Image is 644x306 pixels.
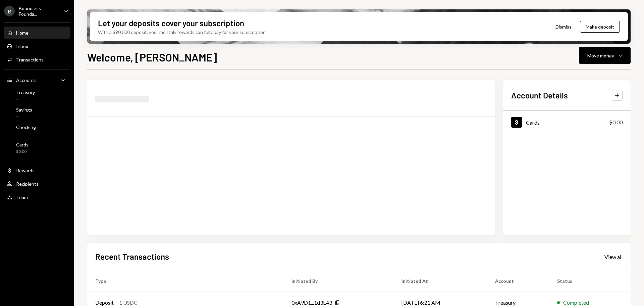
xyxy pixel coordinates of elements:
[16,168,35,173] div: Rewards
[16,107,32,113] div: Savings
[87,270,283,292] th: Type
[547,19,580,35] button: Dismiss
[98,29,267,36] div: With a $90,000 deposit, your monthly rewards can fully pay for your subscription.
[549,270,631,292] th: Status
[4,40,70,52] a: Inbox
[4,6,15,16] div: B
[16,43,28,49] div: Inbox
[579,47,631,64] button: Move money
[4,53,70,65] a: Transactions
[511,90,568,101] h2: Account Details
[98,17,244,29] div: Let your deposits cover your subscription
[95,251,169,262] h2: Recent Transactions
[4,191,70,203] a: Team
[4,87,70,103] a: Treasury—
[16,57,44,62] div: Transactions
[503,111,631,133] a: Cards$0.00
[609,118,623,126] div: $0.00
[4,164,70,176] a: Rewards
[16,124,36,130] div: Checking
[393,270,487,292] th: Initiated At
[87,50,217,64] h1: Welcome, [PERSON_NAME]
[4,105,70,121] a: Savings—
[604,254,623,260] div: View all
[587,52,614,59] div: Move money
[4,74,70,86] a: Accounts
[16,77,37,83] div: Accounts
[16,89,35,95] div: Treasury
[16,194,28,200] div: Team
[16,96,35,102] div: —
[19,5,58,17] div: Boundless Founda...
[526,119,540,126] div: Cards
[16,149,29,155] div: $0.00
[4,122,70,138] a: Checking—
[487,270,549,292] th: Account
[16,142,29,147] div: Cards
[604,253,623,260] a: View all
[16,131,36,137] div: —
[4,27,70,39] a: Home
[4,178,70,190] a: Recipients
[16,181,39,187] div: Recipients
[16,114,32,120] div: —
[580,21,620,33] button: Make deposit
[4,140,70,156] a: Cards$0.00
[283,270,393,292] th: Initiated By
[16,30,29,36] div: Home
